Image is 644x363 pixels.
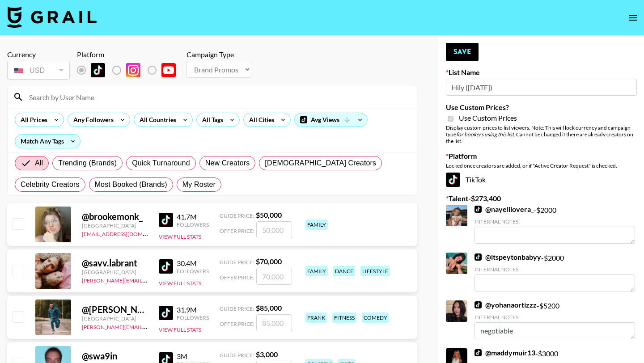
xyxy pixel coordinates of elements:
[333,266,355,276] div: dance
[475,300,635,339] div: - $ 5200
[459,114,517,122] span: Use Custom Prices
[220,352,254,359] span: Guide Price:
[475,253,635,291] div: - $ 2000
[82,315,148,322] div: [GEOGRAPHIC_DATA]
[456,131,514,138] em: for bookers using this list
[446,103,637,112] label: Use Custom Prices?
[332,312,356,323] div: fitness
[475,348,535,357] a: @maddymuir13
[68,113,115,127] div: Any Followers
[15,113,49,127] div: All Prices
[446,68,637,77] label: List Name
[256,257,282,266] strong: $ 70,000
[177,212,209,221] div: 41.7M
[256,268,292,285] input: 70,000
[475,206,482,213] img: TikTok
[21,179,80,190] span: Celebrity Creators
[446,173,460,187] img: TikTok
[159,213,173,227] img: TikTok
[177,305,209,314] div: 31.9M
[475,301,482,308] img: TikTok
[134,113,178,127] div: All Countries
[624,9,642,27] button: open drawer
[7,6,97,28] img: Grail Talent
[159,233,201,240] button: View Full Stats
[475,253,541,262] a: @itspeytonbabyy
[265,158,376,169] span: [DEMOGRAPHIC_DATA] Creators
[177,352,209,361] div: 3M
[220,259,254,266] span: Guide Price:
[82,275,214,284] a: [PERSON_NAME][EMAIL_ADDRESS][DOMAIN_NAME]
[177,221,209,228] div: Followers
[82,269,148,275] div: [GEOGRAPHIC_DATA]
[305,219,328,230] div: family
[159,326,201,333] button: View Full Stats
[362,312,389,323] div: comedy
[91,63,105,77] img: TikTok
[161,63,176,77] img: YouTube
[9,63,68,78] div: USD
[256,304,282,312] strong: $ 85,000
[475,253,482,261] img: TikTok
[475,322,635,339] textarea: negotiable
[446,194,637,203] label: Talent - $ 273,400
[220,228,254,234] span: Offer Price:
[220,274,254,281] span: Offer Price:
[256,314,292,331] input: 85,000
[159,280,201,287] button: View Full Stats
[82,322,214,330] a: [PERSON_NAME][EMAIL_ADDRESS][DOMAIN_NAME]
[446,124,637,144] div: Display custom prices to list viewers. Note: This will lock currency and campaign type . Cannot b...
[82,229,172,237] a: [EMAIL_ADDRESS][DOMAIN_NAME]
[126,63,140,77] img: Instagram
[256,221,292,238] input: 50,000
[295,113,367,127] div: Avg Views
[475,205,534,214] a: @nayelilovera_
[305,266,328,276] div: family
[475,349,482,356] img: TikTok
[82,222,148,229] div: [GEOGRAPHIC_DATA]
[177,268,209,274] div: Followers
[446,173,637,187] div: TikTok
[95,179,167,190] span: Most Booked (Brands)
[205,158,250,169] span: New Creators
[177,314,209,321] div: Followers
[360,266,390,276] div: lifestyle
[24,90,411,104] input: Search by User Name
[446,152,637,160] label: Platform
[197,113,225,127] div: All Tags
[7,59,70,81] div: Currency is locked to USD
[7,50,70,59] div: Currency
[475,300,537,309] a: @yohanaortizzz
[475,218,635,225] div: Internal Notes:
[15,135,80,148] div: Match Any Tags
[132,158,190,169] span: Quick Turnaround
[186,50,251,59] div: Campaign Type
[35,158,43,169] span: All
[77,50,183,59] div: Platform
[82,211,148,222] div: @ brookemonk_
[58,158,117,169] span: Trending (Brands)
[475,205,635,244] div: - $ 2000
[256,350,278,359] strong: $ 3,000
[220,305,254,312] span: Guide Price:
[220,321,254,327] span: Offer Price:
[182,179,216,190] span: My Roster
[159,306,173,320] img: TikTok
[159,259,173,274] img: TikTok
[82,304,148,315] div: @ [PERSON_NAME].[PERSON_NAME]
[475,314,635,321] div: Internal Notes:
[82,257,148,269] div: @ savv.labrant
[475,266,635,273] div: Internal Notes:
[446,162,637,169] div: Locked once creators are added, or if "Active Creator Request" is checked.
[177,259,209,268] div: 30.4M
[256,211,282,219] strong: $ 50,000
[220,212,254,219] span: Guide Price:
[82,350,148,362] div: @ swa9in
[244,113,276,127] div: All Cities
[305,312,327,323] div: prank
[446,43,479,61] button: Save
[77,61,183,80] div: List locked to TikTok.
